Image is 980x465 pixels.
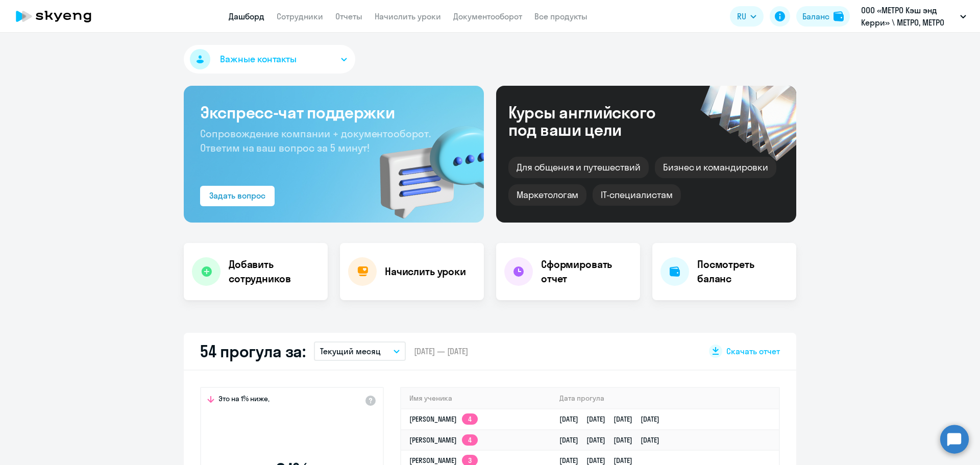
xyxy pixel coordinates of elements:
[184,45,355,74] button: Важные контакты
[218,394,269,406] span: Это на 1% ниже,
[508,157,649,178] div: Для общения и путешествий
[726,346,780,357] span: Скачать отчет
[375,11,441,21] a: Начислить уроки
[229,257,320,286] h4: Добавить сотрудников
[220,53,297,66] span: Важные контакты
[559,414,668,424] a: [DATE][DATE][DATE][DATE]
[796,6,850,27] button: Балансbalance
[730,6,764,27] button: RU
[200,127,431,154] span: Сопровождение компании + документооборот. Ответим на ваш вопрос за 5 минут!
[401,388,551,409] th: Имя ученика
[508,104,683,138] div: Курсы английского под ваши цели
[453,11,522,21] a: Документооборот
[551,388,779,409] th: Дата прогула
[834,11,844,21] img: balance
[320,345,381,357] p: Текущий месяц
[200,102,468,123] h3: Экспресс-чат поддержки
[409,456,478,465] a: [PERSON_NAME]3
[559,435,668,445] a: [DATE][DATE][DATE][DATE]
[593,184,680,206] div: IT-специалистам
[385,264,466,279] h4: Начислить уроки
[409,414,478,424] a: [PERSON_NAME]4
[737,10,746,22] span: RU
[414,346,468,357] span: [DATE] — [DATE]
[200,341,306,361] h2: 54 прогула за:
[335,11,362,21] a: Отчеты
[462,434,478,446] app-skyeng-badge: 4
[861,4,956,29] p: ООО «МЕТРО Кэш энд Керри» \ МЕТРО, МЕТРО [GEOGRAPHIC_DATA], ООО
[856,4,971,29] button: ООО «МЕТРО Кэш энд Керри» \ МЕТРО, МЕТРО [GEOGRAPHIC_DATA], ООО
[277,11,323,21] a: Сотрудники
[541,257,632,286] h4: Сформировать отчет
[655,157,776,178] div: Бизнес и командировки
[697,257,788,286] h4: Посмотреть баланс
[365,108,484,223] img: bg-img
[200,186,275,206] button: Задать вопрос
[462,413,478,425] app-skyeng-badge: 4
[409,435,478,445] a: [PERSON_NAME]4
[229,11,264,21] a: Дашборд
[209,189,265,202] div: Задать вопрос
[802,10,829,22] div: Баланс
[508,184,586,206] div: Маркетологам
[559,456,641,465] a: [DATE][DATE][DATE]
[534,11,587,21] a: Все продукты
[314,341,406,361] button: Текущий месяц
